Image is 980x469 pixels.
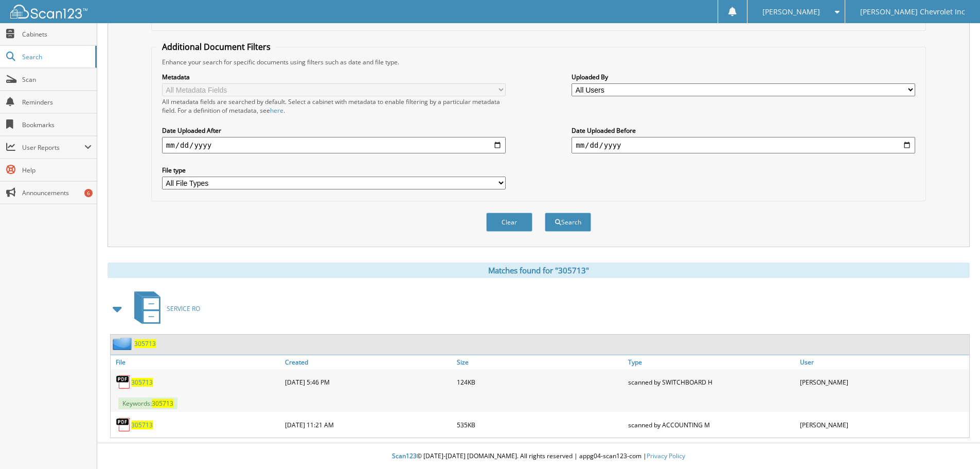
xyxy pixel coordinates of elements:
[626,355,797,369] a: Type
[797,414,969,435] div: [PERSON_NAME]
[84,189,93,197] div: 6
[22,166,92,175] span: Help
[134,339,156,348] a: 305713
[22,188,92,197] span: Announcements
[162,166,506,175] label: File type
[454,355,626,369] a: Size
[454,372,626,392] div: 124KB
[157,41,276,53] legend: Additional Document Filters
[162,73,506,81] label: Metadata
[162,126,506,135] label: Date Uploaded After
[162,97,506,115] div: All metadata fields are searched by default. Select a cabinet with metadata to enable filtering b...
[128,288,200,329] a: SERVICE RO
[486,213,532,232] button: Clear
[545,213,591,232] button: Search
[111,355,282,369] a: File
[167,304,200,313] span: SERVICE RO
[282,414,454,435] div: [DATE] 11:21 AM
[626,414,797,435] div: scanned by ACCOUNTING M
[22,30,92,39] span: Cabinets
[572,137,915,153] input: end
[22,53,90,61] span: Search
[392,451,417,460] span: Scan123
[762,9,820,15] span: [PERSON_NAME]
[162,137,506,153] input: start
[282,355,454,369] a: Created
[116,417,131,432] img: PDF.png
[572,126,915,135] label: Date Uploaded Before
[97,444,980,469] div: © [DATE]-[DATE] [DOMAIN_NAME]. All rights reserved | appg04-scan123-com |
[454,414,626,435] div: 535KB
[22,143,84,152] span: User Reports
[157,58,920,66] div: Enhance your search for specific documents using filters such as date and file type.
[797,355,969,369] a: User
[22,98,92,107] span: Reminders
[647,451,685,460] a: Privacy Policy
[113,337,134,350] img: folder2.png
[131,378,153,387] a: 305713
[116,374,131,390] img: PDF.png
[572,73,915,81] label: Uploaded By
[152,399,173,408] span: 305713
[22,120,92,129] span: Bookmarks
[108,263,970,278] div: Matches found for "305713"
[10,5,87,19] img: scan123-logo-white.svg
[118,397,177,409] span: Keywords:
[270,106,283,115] a: here
[131,421,153,429] a: 305713
[22,75,92,84] span: Scan
[282,372,454,392] div: [DATE] 5:46 PM
[860,9,965,15] span: [PERSON_NAME] Chevrolet Inc
[929,420,980,469] iframe: Chat Widget
[626,372,797,392] div: scanned by SWITCHBOARD H
[797,372,969,392] div: [PERSON_NAME]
